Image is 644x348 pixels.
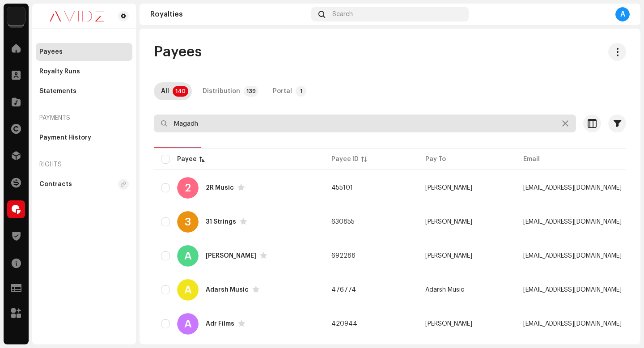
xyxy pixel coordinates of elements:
div: Portal [273,82,292,100]
re-m-nav-item: Contracts [36,175,132,193]
input: Search [154,115,576,132]
re-a-nav-header: Rights [36,154,132,175]
div: Payees [39,48,63,55]
div: Payee ID [331,155,359,164]
p-badge: 1 [296,86,306,97]
div: Statements [39,88,76,95]
img: 10d72f0b-d06a-424f-aeaa-9c9f537e57b6 [7,7,25,25]
div: A [615,7,630,21]
div: 2R Music [206,185,234,191]
span: 420944 [331,321,357,327]
div: A [177,279,199,301]
div: Royalties [150,11,308,18]
span: 31strings@gmail.com [523,219,622,225]
div: 31 Strings [206,219,236,225]
div: Payee [177,155,197,164]
span: aashnarayansharmavlogs@gmail.com [523,253,622,259]
div: 3 [177,211,199,233]
span: Adarsh Music [425,287,464,293]
span: ompako@gmail.com [523,185,622,191]
span: 455101 [331,185,353,191]
re-m-nav-item: Royalty Runs [36,63,132,81]
div: Adr Films [206,321,234,327]
span: Ramesh Kumar Mittal [425,185,472,191]
span: nandkishorjp@gmail.com [523,287,622,293]
re-m-nav-item: Statements [36,82,132,100]
re-a-nav-header: Payments [36,107,132,129]
span: 476774 [331,287,356,293]
p-badge: 139 [244,86,258,97]
div: 2 [177,177,199,199]
div: A [177,313,199,335]
img: 0c631eef-60b6-411a-a233-6856366a70de [39,11,114,21]
p-badge: 140 [173,86,188,97]
span: 692288 [331,253,356,259]
div: Adarsh Music [206,287,249,293]
re-m-nav-item: Payment History [36,129,132,147]
re-m-nav-item: Payees [36,43,132,61]
div: Aashnarayan Sharma [206,253,256,259]
span: Search [332,11,353,18]
div: A [177,245,199,267]
span: Shubham Gijwani [425,219,472,225]
span: Parveen Gupta [425,321,472,327]
div: Royalty Runs [39,68,80,75]
div: Distribution [203,82,240,100]
span: 630855 [331,219,355,225]
span: Aashnarayan Sharma [425,253,472,259]
div: Contracts [39,181,72,188]
span: Payees [154,43,202,61]
div: All [161,82,169,100]
div: Payment History [39,134,91,141]
span: adrfilms1994@gmail.com [523,321,622,327]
